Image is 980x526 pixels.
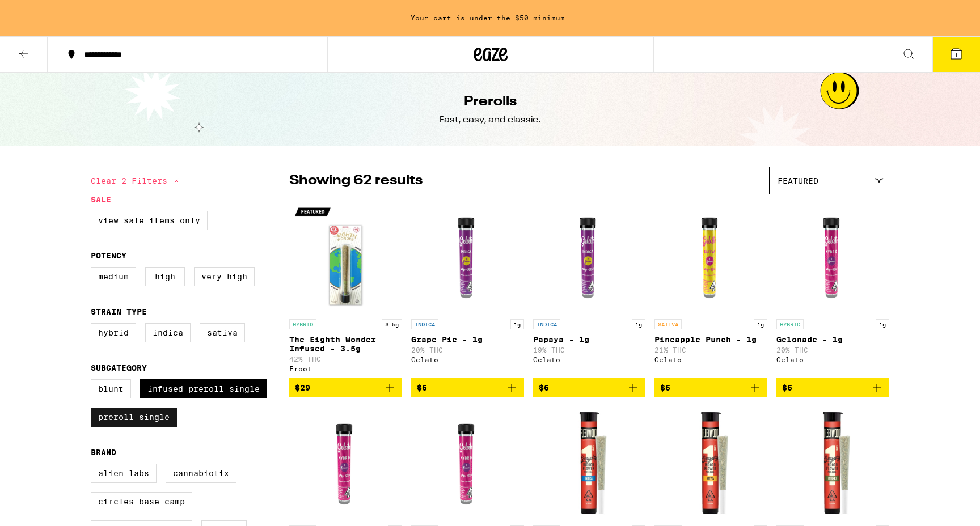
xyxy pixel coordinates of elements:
[194,267,255,286] label: Very High
[411,346,524,354] p: 20% THC
[382,319,402,329] p: 3.5g
[91,195,111,204] legend: Sale
[654,335,767,344] p: Pineapple Punch - 1g
[954,52,958,58] span: 1
[91,408,177,427] label: Preroll Single
[91,307,147,316] legend: Strain Type
[289,200,402,378] a: Open page for The Eighth Wonder Infused - 3.5g from Froot
[145,267,185,286] label: High
[776,335,889,344] p: Gelonade - 1g
[510,319,524,329] p: 1g
[464,92,517,112] h1: Prerolls
[91,492,192,511] label: Circles Base Camp
[411,406,524,520] img: Gelato - Strawberry Gelato - 1g
[533,335,646,344] p: Papaya - 1g
[776,346,889,354] p: 20% THC
[776,406,889,520] img: Fleetwood - Pineapple Breeze x Birthday Cake - 1g
[876,319,889,329] p: 1g
[91,211,208,230] label: View Sale Items Only
[289,319,316,329] p: HYBRID
[533,346,646,354] p: 19% THC
[654,378,767,397] button: Add to bag
[200,323,245,342] label: Sativa
[533,378,646,397] button: Add to bag
[91,251,126,260] legend: Potency
[91,323,136,342] label: Hybrid
[539,383,549,392] span: $6
[533,319,560,329] p: INDICA
[289,378,402,397] button: Add to bag
[533,200,646,313] img: Gelato - Papaya - 1g
[91,267,136,286] label: Medium
[91,464,157,483] label: Alien Labs
[145,323,191,342] label: Indica
[411,356,524,363] div: Gelato
[91,167,183,195] button: Clear 2 filters
[289,171,423,190] p: Showing 62 results
[932,37,980,72] button: 1
[411,378,524,397] button: Add to bag
[289,335,402,353] p: The Eighth Wonder Infused - 3.5g
[166,464,236,483] label: Cannabiotix
[654,200,767,313] img: Gelato - Pineapple Punch - 1g
[440,114,541,126] div: Fast, easy, and classic.
[411,200,524,378] a: Open page for Grape Pie - 1g from Gelato
[776,200,889,378] a: Open page for Gelonade - 1g from Gelato
[654,346,767,354] p: 21% THC
[289,365,402,372] div: Froot
[776,378,889,397] button: Add to bag
[289,355,402,363] p: 42% THC
[654,319,682,329] p: SATIVA
[289,406,402,520] img: Gelato - MAC - 1g
[411,200,524,313] img: Gelato - Grape Pie - 1g
[295,383,310,392] span: $29
[417,383,427,392] span: $6
[140,379,267,398] label: Infused Preroll Single
[91,448,116,457] legend: Brand
[289,200,402,313] img: Froot - The Eighth Wonder Infused - 3.5g
[654,200,767,378] a: Open page for Pineapple Punch - 1g from Gelato
[533,356,646,363] div: Gelato
[782,383,792,392] span: $6
[533,406,646,520] img: Fleetwood - Alien OG x Garlic Cookies - 1g
[91,363,147,372] legend: Subcategory
[411,319,438,329] p: INDICA
[533,200,646,378] a: Open page for Papaya - 1g from Gelato
[91,379,131,398] label: Blunt
[776,319,804,329] p: HYBRID
[632,319,645,329] p: 1g
[411,335,524,344] p: Grape Pie - 1g
[654,356,767,363] div: Gelato
[776,200,889,313] img: Gelato - Gelonade - 1g
[660,383,670,392] span: $6
[778,176,818,185] span: Featured
[754,319,767,329] p: 1g
[654,406,767,520] img: Fleetwood - Jack Herer x Blueberry Haze - 1g
[776,356,889,363] div: Gelato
